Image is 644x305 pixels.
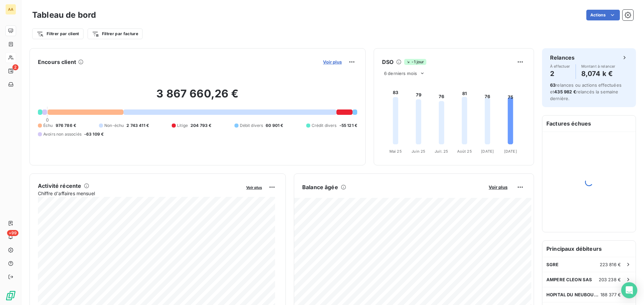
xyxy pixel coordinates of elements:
[126,123,149,129] span: 2 743 411 €
[12,64,18,70] span: 2
[7,230,18,236] span: +99
[38,182,81,190] h6: Activité récente
[339,123,357,129] span: -55 121 €
[554,89,576,94] span: 435 982 €
[32,28,84,39] button: Filtrer par client
[384,71,417,76] span: 6 derniers mois
[46,117,49,123] span: 0
[550,68,570,79] h4: 2
[382,58,393,66] h6: DSO
[38,190,241,197] span: Chiffre d'affaires mensuel
[244,184,264,190] button: Voir plus
[599,277,621,282] span: 203 238 €
[191,123,211,129] span: 204 793 €
[412,149,425,154] tspan: Juin 25
[546,262,559,267] span: SGRE
[600,292,621,297] span: 188 377 €
[56,123,76,129] span: 976 786 €
[481,149,494,154] tspan: [DATE]
[38,87,357,107] h2: 3 867 660,26 €
[38,58,76,66] h6: Encours client
[43,123,53,129] span: Échu
[323,59,342,65] span: Voir plus
[43,131,82,137] span: Avoirs non associés
[435,149,448,154] tspan: Juil. 25
[581,64,615,68] span: Montant à relancer
[550,82,555,88] span: 63
[489,184,507,190] span: Voir plus
[32,9,96,21] h3: Tableau de bord
[550,64,570,68] span: À effectuer
[457,149,472,154] tspan: Août 25
[600,262,621,267] span: 223 816 €
[104,123,124,129] span: Non-échu
[240,123,263,129] span: Débit divers
[550,82,622,101] span: relances ou actions effectuées et relancés la semaine dernière.
[542,241,636,257] h6: Principaux débiteurs
[404,59,426,65] span: -1 jour
[302,183,338,191] h6: Balance âgée
[84,131,104,137] span: -63 109 €
[88,28,143,39] button: Filtrer par facture
[312,123,337,129] span: Crédit divers
[546,292,600,297] span: HOPITAL DU NEUBOURG
[546,277,592,282] span: AMPERE CLEON SAS
[487,184,509,190] button: Voir plus
[389,149,402,154] tspan: Mai 25
[5,4,16,15] div: AA
[621,282,637,298] div: Open Intercom Messenger
[321,59,344,65] button: Voir plus
[177,123,188,129] span: Litige
[550,54,575,62] h6: Relances
[542,116,636,132] h6: Factures échues
[586,10,620,20] button: Actions
[5,290,16,301] img: Logo LeanPay
[246,185,262,190] span: Voir plus
[266,123,283,129] span: 60 901 €
[504,149,517,154] tspan: [DATE]
[581,68,615,79] h4: 8,074 k €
